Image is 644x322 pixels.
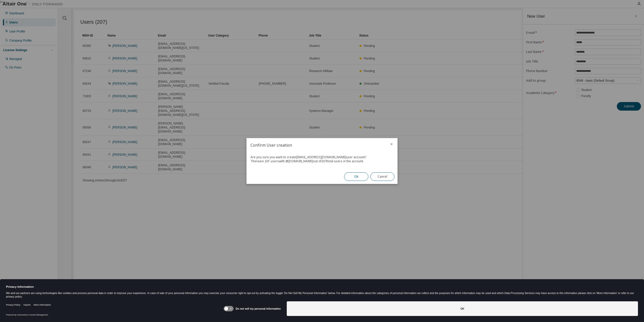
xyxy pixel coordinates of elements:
[251,155,393,159] div: Are you sure you want to create [EMAIL_ADDRESS][DOMAIN_NAME] user account?
[251,159,393,163] div: There are 201 users with @ [DOMAIN_NAME] out of 207 total users in the account.
[246,138,385,152] h2: Confirm User creation
[344,172,368,181] button: Ok
[370,172,395,181] button: Cancel
[389,142,393,146] button: close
